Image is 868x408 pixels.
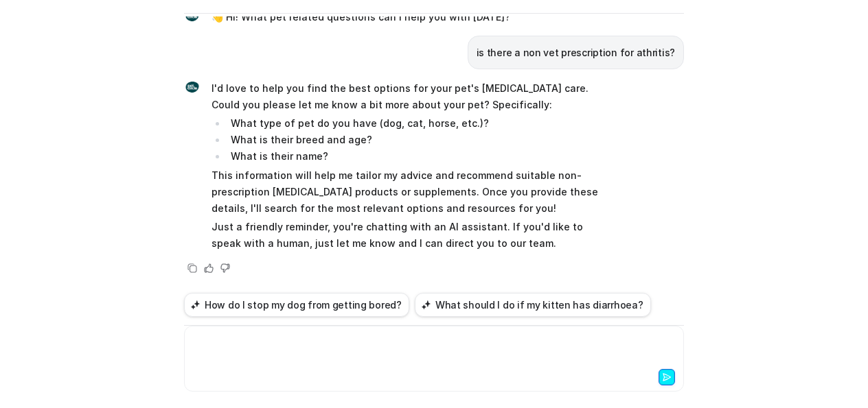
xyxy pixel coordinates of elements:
[184,79,201,95] img: Widget
[212,80,613,113] p: I'd love to help you find the best options for your pet's [MEDICAL_DATA] care. Could you please l...
[477,45,675,61] p: is there a non vet prescription for athritis?
[227,148,613,165] li: What is their name?
[212,219,613,252] p: Just a friendly reminder, you're chatting with an AI assistant. If you'd like to speak with a hum...
[184,293,409,317] button: How do I stop my dog from getting bored?
[227,115,613,132] li: What type of pet do you have (dog, cat, horse, etc.)?
[212,167,613,217] p: This information will help me tailor my advice and recommend suitable non-prescription [MEDICAL_D...
[212,9,510,25] p: 👋 Hi! What pet related questions can I help you with [DATE]?
[415,293,651,317] button: What should I do if my kitten has diarrhoea?
[227,132,613,148] li: What is their breed and age?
